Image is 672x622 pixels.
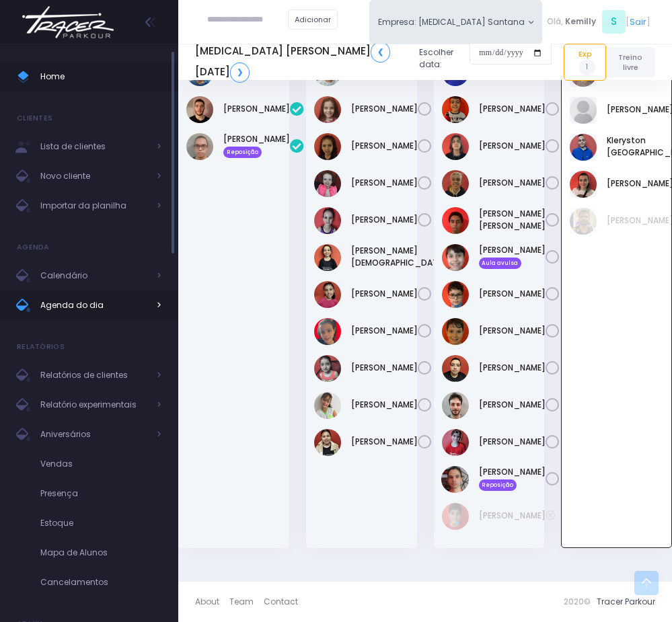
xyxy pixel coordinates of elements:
[17,334,65,360] h4: Relatórios
[223,133,290,157] a: [PERSON_NAME] Reposição
[314,207,341,234] img: Isadora Matias Tenório
[40,455,161,473] span: Vendas
[351,245,447,269] a: [PERSON_NAME][DEMOGRAPHIC_DATA]
[230,63,250,83] a: ❯
[442,207,469,234] img: João Victor dos Santos Simão Becker
[606,47,655,77] a: Treino livre
[442,355,469,382] img: Paulo Cesar Pereira Junior
[40,68,161,85] span: Home
[479,208,546,232] a: [PERSON_NAME] [PERSON_NAME]
[351,214,418,226] a: [PERSON_NAME]
[479,436,546,448] a: [PERSON_NAME]
[351,288,418,300] a: [PERSON_NAME]
[479,399,546,411] a: [PERSON_NAME]
[314,281,341,308] img: Maria Clara Giglio Correa
[597,596,655,607] a: Tracer Parkour
[40,426,148,443] span: Aniversários
[542,8,655,36] div: [ ]
[441,466,470,493] img: Victor Serradilha de Aguiar
[288,9,338,30] a: Adicionar
[264,590,298,614] a: Contact
[479,140,546,152] a: [PERSON_NAME]
[479,325,546,337] a: [PERSON_NAME]
[564,44,605,80] a: Exp1
[351,177,418,189] a: [PERSON_NAME]
[40,514,161,532] span: Estoque
[40,267,148,284] span: Calendário
[195,42,409,82] h5: [MEDICAL_DATA] [PERSON_NAME] [DATE]
[17,234,50,261] h4: Agenda
[630,15,646,28] a: Sair
[479,510,546,522] a: [PERSON_NAME]
[40,396,148,414] span: Relatório experimentais
[314,170,341,197] img: Giovanna Rodrigues Gialluize
[186,96,213,123] img: Natan Garcia Leão
[547,15,563,28] span: Olá,
[195,590,229,614] a: About
[186,133,213,160] img: Ricardo Carvalho Ribeiro
[442,281,469,308] img: Miguel Penna Ferreira
[314,429,341,456] img: Vitória schiavetto chatagnier
[602,10,626,34] span: S
[564,596,591,607] span: 2020©
[442,318,469,345] img: Nicolas Naliato
[479,362,546,374] a: [PERSON_NAME]
[479,466,546,490] a: [PERSON_NAME] Reposição
[40,297,148,314] span: Agenda do dia
[442,170,469,197] img: Guilherme D'Oswaldo
[229,590,264,614] a: Team
[351,362,418,374] a: [PERSON_NAME]
[442,429,469,456] img: Tiago Morais de Medeiros
[351,436,418,448] a: [PERSON_NAME]
[314,133,341,160] img: Franca Warnier
[195,38,552,86] div: Escolher data:
[40,167,148,185] span: Novo cliente
[479,479,517,490] span: Reposição
[442,96,469,123] img: Geovane Martins Ramos
[570,134,597,161] img: Kleryston Pariz
[17,105,52,132] h4: Clientes
[40,544,161,561] span: Mapa de Alunos
[351,325,418,337] a: [PERSON_NAME]
[314,244,341,271] img: Lara Saturnino Frachetta
[223,147,262,157] span: Reposição
[442,133,469,160] img: Guilherme Cento Magalhaes
[314,96,341,123] img: Flora Caroni de Araujo
[223,103,290,115] a: [PERSON_NAME]
[40,138,148,155] span: Lista de clientes
[40,574,161,591] span: Cancelamentos
[570,171,597,198] img: Paloma Mondini
[442,244,469,271] img: Luigi Giusti Vitorino
[314,355,341,382] img: Valentina Cardoso de Mello Dias Panhota
[570,97,597,124] img: João Pedro Silva Mansur
[479,244,546,268] a: [PERSON_NAME] Aula avulsa
[40,197,148,215] span: Importar da planilha
[314,318,341,345] img: Maria Eduarda Mariano Serracini
[579,59,595,75] span: 1
[40,485,161,502] span: Presença
[442,503,469,530] img: Fernando Feijó
[479,288,546,300] a: [PERSON_NAME]
[351,399,418,411] a: [PERSON_NAME]
[442,392,469,419] img: Rafael Eiras Freitas
[351,140,418,152] a: [PERSON_NAME]
[479,258,522,268] span: Aula avulsa
[570,208,597,235] img: Sergio Reis pessoa
[351,103,418,115] a: [PERSON_NAME]
[40,366,148,384] span: Relatórios de clientes
[314,392,341,419] img: Vittória Martins Ferreira
[479,103,546,115] a: [PERSON_NAME]
[479,177,546,189] a: [PERSON_NAME]
[565,15,596,28] span: Kemilly
[371,42,390,62] a: ❮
